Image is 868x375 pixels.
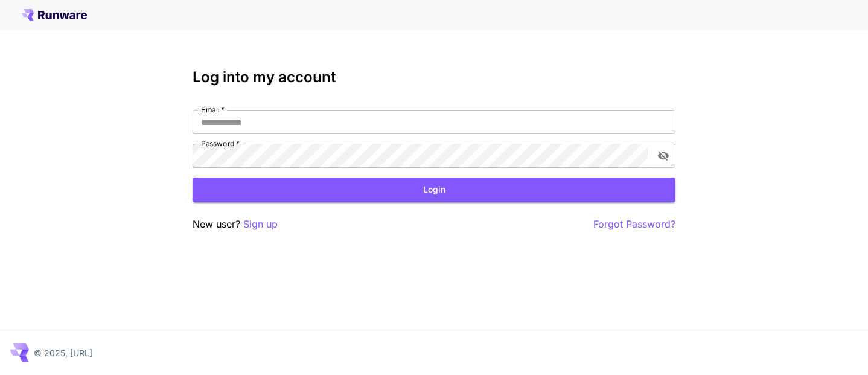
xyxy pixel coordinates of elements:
[34,347,92,359] p: © 2025, [URL]
[193,178,675,202] button: Login
[593,217,675,232] button: Forgot Password?
[243,217,278,232] button: Sign up
[193,69,675,86] h3: Log into my account
[193,217,278,232] p: New user?
[201,138,240,149] label: Password
[653,145,674,167] button: toggle password visibility
[201,104,225,115] label: Email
